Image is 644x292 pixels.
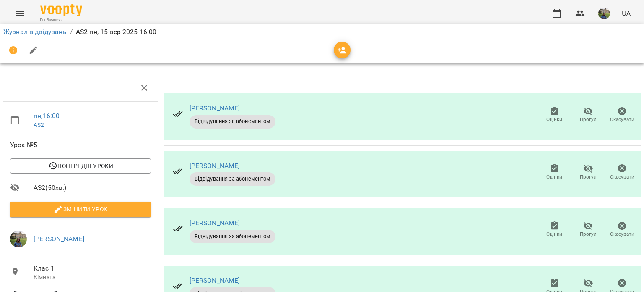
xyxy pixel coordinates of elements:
span: Відвідування за абонементом [190,118,275,125]
button: Скасувати [605,103,639,127]
button: Скасувати [605,160,639,184]
button: Menu [10,3,30,24]
button: Прогул [571,160,605,184]
span: AS2 ( 50 хв. ) [34,183,151,193]
span: Прогул [580,231,597,238]
button: Скасувати [605,218,639,242]
li: / [70,27,73,37]
button: UA [618,5,634,21]
a: [PERSON_NAME] [190,219,240,227]
p: Кімната [34,273,151,281]
button: Прогул [571,218,605,242]
span: For Business [40,17,82,23]
a: пн , 16:00 [34,112,60,120]
a: AS2 [34,121,44,128]
span: Клас 1 [34,263,151,274]
span: Скасувати [610,116,634,123]
button: Оцінки [538,103,571,127]
span: Скасувати [610,231,634,238]
nav: breadcrumb [3,27,641,37]
span: Оцінки [546,231,562,238]
span: Відвідування за абонементом [190,175,275,183]
a: [PERSON_NAME] [190,276,240,284]
span: Прогул [580,116,597,123]
span: Змінити урок [17,204,144,214]
img: f01d4343db5c932fedd74e1c54090270.jpg [10,231,27,247]
span: Відвідування за абонементом [190,233,275,240]
a: [PERSON_NAME] [190,162,240,170]
button: Оцінки [538,160,571,184]
button: Прогул [571,103,605,127]
button: Оцінки [538,218,571,242]
span: Оцінки [546,116,562,123]
span: Скасувати [610,174,634,181]
a: [PERSON_NAME] [34,235,84,243]
a: [PERSON_NAME] [190,104,240,112]
button: Змінити урок [10,202,151,217]
p: AS2 пн, 15 вер 2025 16:00 [76,27,157,37]
span: Оцінки [546,174,562,181]
span: Прогул [580,174,597,181]
span: Урок №5 [10,140,151,150]
img: Voopty Logo [40,4,82,16]
a: Журнал відвідувань [3,28,67,36]
span: Попередні уроки [17,161,144,171]
span: UA [622,9,631,18]
button: Попередні уроки [10,158,151,174]
img: f01d4343db5c932fedd74e1c54090270.jpg [598,8,610,19]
